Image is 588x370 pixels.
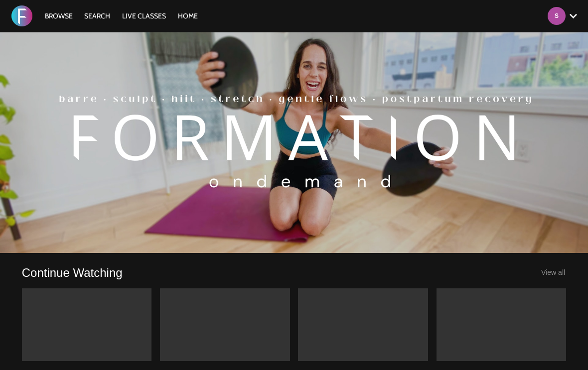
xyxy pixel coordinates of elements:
a: HOME [173,11,203,20]
a: Browse [40,11,78,20]
a: Continue Watching [22,265,123,280]
nav: Primary [40,11,203,21]
a: LIVE CLASSES [117,11,171,20]
img: FORMATION [11,5,32,26]
a: Search [79,11,115,20]
a: View all [541,268,565,276]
